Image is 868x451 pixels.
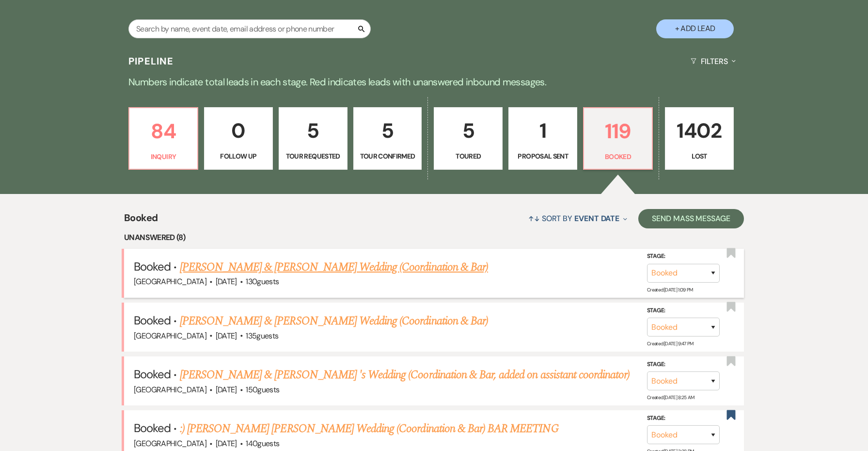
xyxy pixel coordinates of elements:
span: 135 guests [246,331,278,341]
input: Search by name, event date, email address or phone number [128,19,371,38]
a: :) [PERSON_NAME] [PERSON_NAME] Wedding (Coordination & Bar) BAR MEETING [180,420,559,437]
span: Booked [124,210,158,231]
p: Toured [440,151,496,161]
a: 5Tour Requested [279,107,347,170]
span: Booked [134,367,171,382]
label: Stage: [647,305,720,316]
p: Booked [590,151,646,162]
span: Event Date [574,213,619,224]
a: [PERSON_NAME] & [PERSON_NAME] Wedding (Coordination & Bar) [180,258,488,276]
span: Created: [DATE] 8:25 AM [647,394,694,401]
span: [DATE] [216,385,237,395]
button: Send Mass Message [638,209,744,228]
span: [GEOGRAPHIC_DATA] [134,385,206,395]
span: Booked [134,259,171,274]
p: 0 [210,114,267,147]
span: Created: [DATE] 1:09 PM [647,287,693,293]
p: 119 [590,115,646,147]
span: Created: [DATE] 9:47 PM [647,340,694,347]
span: [DATE] [216,276,237,287]
a: 84Inquiry [128,107,198,170]
span: ↑↓ [528,213,540,224]
li: Unanswered (8) [124,231,744,244]
button: Filters [687,48,740,74]
span: [DATE] [216,438,237,449]
span: [GEOGRAPHIC_DATA] [134,276,206,287]
span: [GEOGRAPHIC_DATA] [134,331,206,341]
span: 150 guests [246,385,279,395]
a: [PERSON_NAME] & [PERSON_NAME] Wedding (Coordination & Bar) [180,312,488,330]
p: Follow Up [210,151,267,161]
span: [GEOGRAPHIC_DATA] [134,438,206,449]
a: 5Tour Confirmed [353,107,422,170]
button: + Add Lead [656,19,734,38]
p: 1 [515,114,571,147]
p: 1402 [671,114,727,147]
span: Booked [134,313,171,328]
p: 5 [440,114,496,147]
a: [PERSON_NAME] & [PERSON_NAME] 's Wedding (Coordination & Bar, added on assistant coordinator) [180,366,630,384]
span: 130 guests [246,276,279,287]
h3: Pipeline [128,54,174,68]
p: 5 [360,114,416,147]
span: 140 guests [246,438,279,449]
a: 5Toured [434,107,503,170]
label: Stage: [647,251,720,262]
p: 5 [285,114,341,147]
a: 1Proposal Sent [508,107,577,170]
span: Booked [134,420,171,435]
button: Sort By Event Date [524,206,631,231]
p: Lost [671,151,727,161]
p: Numbers indicate total leads in each stage. Red indicates leads with unanswered inbound messages. [85,74,783,90]
p: Inquiry [135,151,191,162]
p: Proposal Sent [515,151,571,161]
span: [DATE] [216,331,237,341]
p: 84 [135,115,191,147]
p: Tour Confirmed [360,151,416,161]
a: 1402Lost [665,107,734,170]
label: Stage: [647,359,720,370]
label: Stage: [647,413,720,424]
p: Tour Requested [285,151,341,161]
a: 0Follow Up [204,107,273,170]
a: 119Booked [583,107,653,170]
